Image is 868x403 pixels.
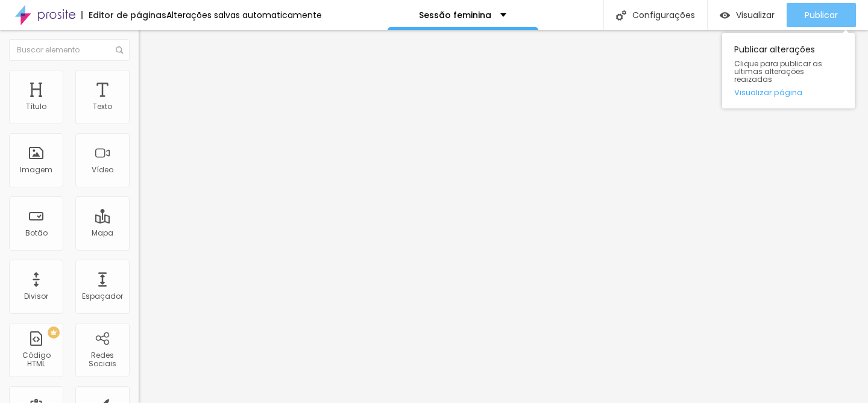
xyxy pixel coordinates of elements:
[92,229,113,237] div: Mapa
[93,102,112,111] div: Texto
[20,166,52,174] div: Imagem
[736,10,775,20] span: Visualizar
[81,11,166,19] div: Editor de páginas
[78,351,126,369] div: Redes Sociais
[616,10,626,20] img: Icone
[722,33,855,108] div: Publicar alterações
[26,102,46,111] div: Título
[25,229,48,237] div: Botão
[419,11,491,19] p: Sessão feminina
[734,89,843,96] a: Visualizar página
[92,166,113,174] div: Vídeo
[166,11,322,19] div: Alterações salvas automaticamente
[708,3,787,27] button: Visualizar
[734,60,843,84] span: Clique para publicar as ultimas alterações reaizadas
[9,39,130,61] input: Buscar elemento
[82,292,123,301] div: Espaçador
[139,30,868,403] iframe: Editor
[787,3,856,27] button: Publicar
[805,10,838,20] span: Publicar
[12,351,60,369] div: Código HTML
[24,292,48,301] div: Divisor
[116,46,123,54] img: Icone
[720,10,730,20] img: view-1.svg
